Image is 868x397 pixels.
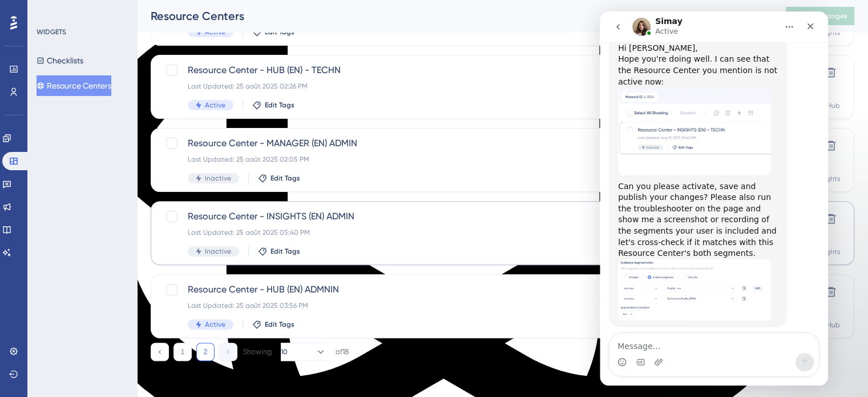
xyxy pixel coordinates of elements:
[205,27,225,37] span: Active
[188,137,726,150] span: Resource Center - MANAGER (EN) ADMIN
[37,50,83,71] button: Checklists
[271,247,300,256] span: Edit Tags
[600,11,828,386] iframe: Intercom live chat
[188,82,726,91] div: Last Updated: 25 août 2025 02:26 PM
[188,155,726,164] div: Last Updated: 25 août 2025 02:05 PM
[265,320,294,329] span: Edit Tags
[265,27,294,37] span: Edit Tags
[205,247,231,256] span: Inactive
[258,174,300,183] button: Edit Tags
[252,101,294,110] button: Edit Tags
[265,101,294,110] span: Edit Tags
[188,283,726,296] span: Resource Center - HUB (EN) ADMNIN
[196,343,215,361] button: 2
[37,27,66,37] div: WIDGETS
[336,347,349,357] div: of 18
[37,75,111,96] button: Resource Centers
[243,347,272,357] div: Showing
[281,343,326,361] button: 10
[188,301,726,310] div: Last Updated: 25 août 2025 03:56 PM
[188,210,726,223] span: Resource Center - INSIGHTS (EN) ADMIN
[205,174,231,183] span: Inactive
[281,347,288,356] span: 10
[258,247,300,256] button: Edit Tags
[271,174,300,183] span: Edit Tags
[252,320,294,329] button: Edit Tags
[252,27,294,37] button: Edit Tags
[205,320,225,329] span: Active
[188,63,726,77] span: Resource Center - HUB (EN) - TECHN
[151,8,757,24] div: Resource Centers
[786,7,854,25] button: Publish Changes
[173,343,192,361] button: 1
[205,101,225,110] span: Active
[188,228,726,237] div: Last Updated: 25 août 2025 05:40 PM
